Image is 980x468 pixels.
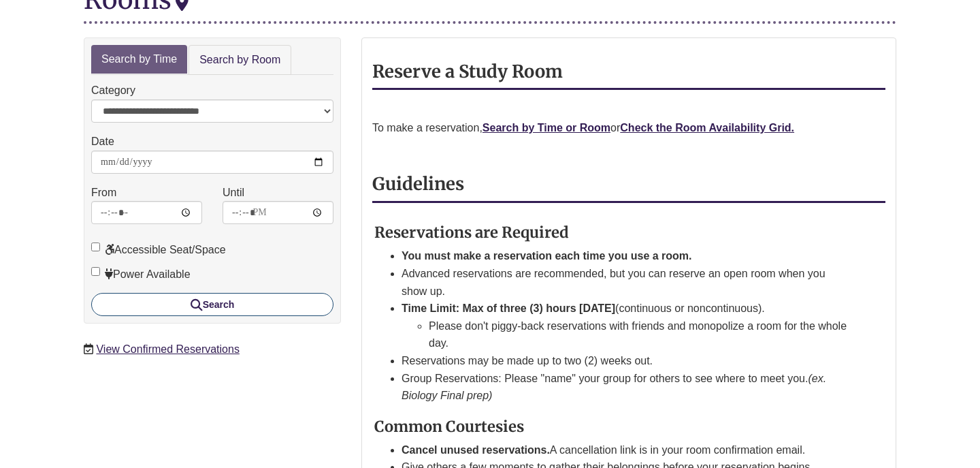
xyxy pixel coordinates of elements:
[91,133,114,151] label: Date
[91,45,187,74] a: Search by Time
[189,45,291,76] a: Search by Room
[402,265,853,300] li: Advanced reservations are recommended, but you can reserve an open room when you show up.
[372,173,464,195] strong: Guidelines
[91,184,116,202] label: From
[402,302,615,314] strong: Time Limit: Max of three (3) hours [DATE]
[429,317,853,352] li: Please don't piggy-back reservations with friends and monopolize a room for the whole day.
[91,267,100,276] input: Power Available
[372,119,885,137] p: To make a reservation, or
[402,250,692,262] strong: You must make a reservation each time you use a room.
[402,352,853,370] li: Reservations may be made up to two (2) weeks out.
[91,82,135,99] label: Category
[91,243,100,251] input: Accessible Seat/Space
[620,122,794,134] a: Check the Room Availability Grid.
[402,444,550,456] strong: Cancel unused reservations.
[483,122,610,134] a: Search by Time or Room
[91,241,226,259] label: Accessible Seat/Space
[223,184,244,202] label: Until
[372,61,563,82] strong: Reserve a Study Room
[402,370,853,405] li: Group Reservations: Please "name" your group for others to see where to meet you.
[374,223,569,242] strong: Reservations are Required
[91,293,333,316] button: Search
[91,266,191,283] label: Power Available
[96,343,239,355] a: View Confirmed Reservations
[402,300,853,352] li: (continuous or noncontinuous).
[374,417,524,436] strong: Common Courtesies
[402,441,853,459] li: A cancellation link is in your room confirmation email.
